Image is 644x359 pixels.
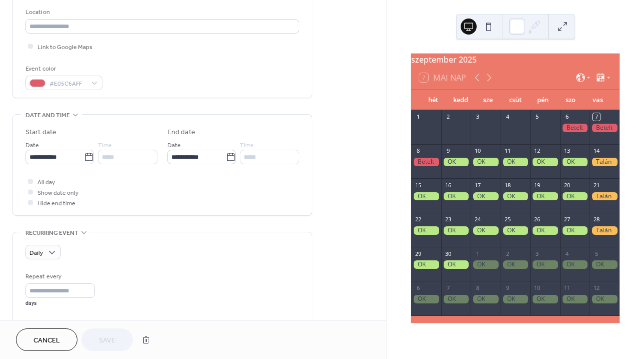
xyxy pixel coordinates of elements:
div: 8 [414,147,422,155]
div: Ends [25,319,297,329]
div: 20 [563,181,571,189]
div: 7 [444,284,452,291]
span: Date [167,140,181,151]
span: Hide end time [37,198,75,209]
button: Cancel [16,328,77,351]
div: 9 [504,284,511,291]
div: 25 [504,216,511,223]
div: OK [411,192,441,201]
div: szeptember 2025 [411,54,620,66]
div: OK [501,192,531,201]
div: 8 [474,284,481,291]
div: 6 [563,113,571,121]
div: OK [411,260,441,269]
div: 16 [444,181,452,189]
div: OK [530,226,560,235]
div: csüt [502,90,529,110]
div: OK [530,192,560,201]
div: OK [441,158,471,166]
div: 1 [474,250,481,257]
div: OK [471,192,501,201]
span: #E05C6AFF [49,79,86,89]
div: OK [471,226,501,235]
span: Time [240,140,254,151]
div: days [25,300,95,307]
div: OK [530,295,560,303]
div: OK [441,260,471,269]
div: OK [471,295,501,303]
div: hét [419,90,447,110]
div: OK [471,158,501,166]
div: Betelt [560,124,590,132]
div: 10 [533,284,541,291]
div: Betelt [411,158,441,166]
div: 3 [533,250,541,257]
div: OK [441,226,471,235]
div: OK [471,260,501,269]
span: Show date only [37,188,78,198]
div: Betelt [590,124,620,132]
div: 28 [593,216,600,223]
div: End date [167,127,195,138]
div: Location [25,7,297,18]
div: kedd [447,90,474,110]
span: Link to Google Maps [37,42,92,53]
div: OK [501,260,531,269]
div: 21 [593,181,600,189]
div: Talán [590,226,620,235]
div: OK [590,295,620,303]
div: OK [560,192,590,201]
div: 29 [414,250,422,257]
div: 1 [414,113,422,121]
div: 12 [533,147,541,155]
div: 2 [444,113,452,121]
div: 4 [504,113,511,121]
div: 9 [444,147,452,155]
div: 30 [444,250,452,257]
div: 14 [593,147,600,155]
div: OK [560,295,590,303]
div: 17 [474,181,481,189]
div: 12 [593,284,600,291]
div: 19 [533,181,541,189]
div: Talán [590,158,620,166]
div: 13 [563,147,571,155]
div: 4 [563,250,571,257]
div: 5 [593,250,600,257]
div: 11 [504,147,511,155]
div: OK [441,295,471,303]
span: Date and time [25,110,70,121]
div: OK [530,260,560,269]
div: 22 [414,216,422,223]
div: vas [584,90,612,110]
div: pén [529,90,557,110]
div: OK [501,226,531,235]
div: 5 [533,113,541,121]
div: OK [530,158,560,166]
span: Daily [29,247,43,259]
div: 10 [474,147,481,155]
span: Time [98,140,112,151]
span: Cancel [33,335,60,346]
div: 18 [504,181,511,189]
div: 6 [414,284,422,291]
div: OK [560,226,590,235]
span: Date [25,140,39,151]
div: OK [411,226,441,235]
div: Event color [25,64,100,74]
div: szo [557,90,584,110]
div: OK [590,260,620,269]
div: 27 [563,216,571,223]
div: OK [560,260,590,269]
span: Recurring event [25,228,78,238]
div: sze [474,90,502,110]
div: Repeat every [25,271,93,282]
div: Talán [590,192,620,201]
div: 7 [593,113,600,121]
div: 26 [533,216,541,223]
div: 23 [444,216,452,223]
div: 2 [504,250,511,257]
div: OK [501,295,531,303]
div: 11 [563,284,571,291]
